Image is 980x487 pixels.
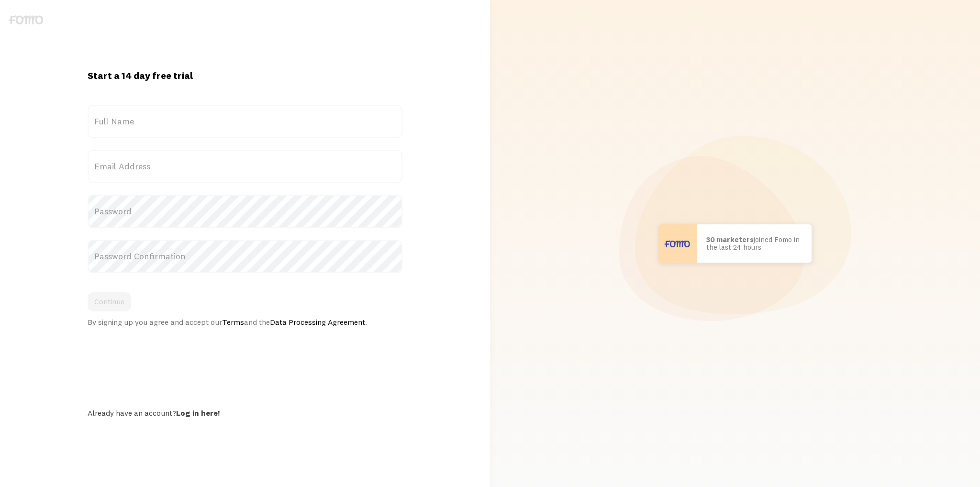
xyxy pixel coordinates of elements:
a: Log in here! [176,408,220,418]
div: By signing up you agree and accept our and the . [88,317,403,327]
label: Full Name [88,105,403,138]
div: Already have an account? [88,408,403,418]
img: fomo-logo-gray-b99e0e8ada9f9040e2984d0d95b3b12da0074ffd48d1e5cb62ac37fc77b0b268.svg [9,15,43,24]
label: Email Address [88,150,403,183]
label: Password [88,195,403,228]
h1: Start a 14 day free trial [88,69,403,82]
b: 30 marketers [706,235,754,244]
a: Data Processing Agreement [270,317,365,327]
label: Password Confirmation [88,240,403,273]
img: User avatar [658,224,697,263]
a: Terms [222,317,244,327]
p: joined Fomo in the last 24 hours [706,236,802,252]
